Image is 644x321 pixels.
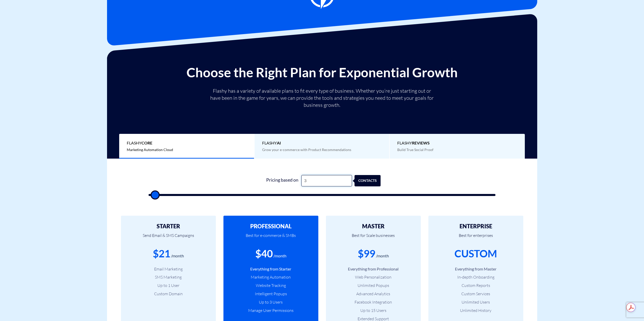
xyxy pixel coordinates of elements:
li: Everything from Professional [334,266,413,272]
h2: MASTER [334,223,413,229]
li: Facebook Integration [334,299,413,305]
h2: STARTER [129,223,208,229]
div: /month [274,253,286,259]
span: Flashy [262,140,382,146]
li: Web Personalization [334,274,413,280]
li: Manage User Permissions [231,308,311,313]
div: /month [376,253,389,259]
li: Marketing Automation [231,274,311,280]
b: REVIEWS [412,140,430,145]
p: Flashy has a variety of available plans to fit every type of business. Whether you’re just starti... [208,87,436,109]
div: $21 [153,246,170,261]
li: Up to 15 Users [334,308,413,313]
b: Core [141,140,152,145]
li: Up to 3 Users [231,299,311,305]
b: AI [277,140,281,145]
li: Custom Reports [436,283,516,288]
li: Everything from Starter [231,266,311,272]
p: Best for enterprises [436,229,516,246]
li: Unlimited History [436,308,516,313]
li: Everything from Master [436,266,516,272]
li: Up to 1 User [129,283,208,288]
p: Send Email & SMS Campaigns [129,229,208,246]
span: Flashy [127,140,246,146]
h2: Choose the Right Plan for Exponential Growth [111,65,533,80]
li: SMS Marketing [129,274,208,280]
div: $40 [255,246,273,261]
p: Best for e-commerce & SMBs [231,229,311,246]
li: Intelligent Popups [231,291,311,297]
li: Unlimited Users [436,299,516,305]
li: Custom Services [436,291,516,297]
h2: PROFESSIONAL [231,223,311,229]
span: Build True Social Proof [397,147,433,152]
li: Unlimited Popups [334,283,413,288]
span: Marketing Automation Cloud [127,147,173,152]
h2: ENTERPRISE [436,223,516,229]
div: CUSTOM [454,246,497,261]
span: Grow your e-commerce with Product Recommendations [262,147,351,152]
p: Best for Scale businesses [334,229,413,246]
li: Email Marketing [129,266,208,272]
div: $99 [358,246,375,261]
li: Website Tracking [231,283,311,288]
li: Advanced Analytics [334,291,413,297]
div: contacts [357,175,383,186]
li: Custom Domain [129,291,208,297]
li: In-depth Onboarding [436,274,516,280]
div: /month [171,253,184,259]
div: Pricing based on [263,175,301,186]
span: Flashy [397,140,517,146]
